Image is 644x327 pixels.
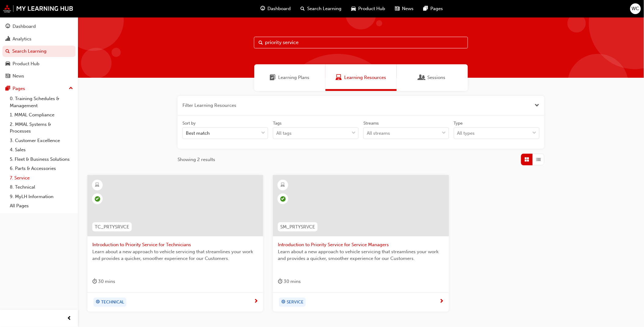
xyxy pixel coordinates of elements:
span: Introduction to Priority Service for Technicians [92,241,258,248]
span: news-icon [395,5,400,13]
span: pages-icon [424,5,428,13]
span: next-icon [440,299,444,304]
span: next-icon [254,299,258,304]
span: news-icon [6,73,10,79]
a: 9. MyLH Information [7,192,75,201]
span: List [536,156,541,163]
a: car-iconProduct Hub [347,2,390,15]
a: Product Hub [2,58,75,70]
a: 7. Service [7,173,75,183]
span: Search Learning [307,5,342,12]
button: WC [630,3,641,14]
span: car-icon [6,61,10,67]
a: Learning ResourcesLearning Resources [326,64,397,91]
button: DashboardAnalyticsSearch LearningProduct HubNews [2,20,75,83]
span: Sessions [428,74,446,81]
span: WC [632,5,639,12]
div: 30 mins [278,278,301,285]
span: down-icon [532,129,537,137]
span: Search [259,39,263,46]
div: Analytics [13,36,31,43]
a: search-iconSearch Learning [296,2,347,15]
a: 4. Sales [7,145,75,155]
a: SM_PRTYSRVCEIntroduction to Priority Service for Service ManagersLearn about a new approach to ve... [273,175,449,312]
a: Learning PlansLearning Plans [254,64,326,91]
div: All tags [276,130,292,137]
a: pages-iconPages [419,2,448,15]
span: search-icon [301,5,305,13]
span: Learning Plans [270,74,276,81]
img: mmal [3,5,73,13]
span: Sessions [419,74,425,81]
a: 3. Customer Excellence [7,136,75,145]
a: Search Learning [2,46,75,57]
span: target-icon [281,298,285,306]
span: Grid [525,156,529,163]
input: Search... [254,37,468,48]
a: SessionsSessions [397,64,468,91]
span: SERVICE [287,299,304,306]
span: target-icon [96,298,100,306]
a: Analytics [2,33,75,45]
div: Type [454,120,463,126]
div: Best match [186,130,210,137]
button: Pages [2,83,75,94]
span: guage-icon [6,24,10,29]
span: down-icon [351,129,356,137]
a: Dashboard [2,21,75,32]
div: All types [457,130,475,137]
span: down-icon [261,129,265,137]
a: 6. Parts & Accessories [7,164,75,173]
div: News [13,73,24,80]
span: learningRecordVerb_PASS-icon [280,196,286,202]
span: Introduction to Priority Service for Service Managers [278,241,444,248]
span: Showing 2 results [178,156,215,163]
a: 1. MMAL Compliance [7,110,75,120]
span: pages-icon [6,86,10,92]
div: Dashboard [13,23,36,30]
a: 0. Training Schedules & Management [7,94,75,110]
span: learningResourceType_ELEARNING-icon [281,181,285,189]
span: Pages [431,5,443,12]
span: learningRecordVerb_PASS-icon [95,196,100,202]
span: guage-icon [261,5,265,13]
div: Sort by [182,120,196,126]
span: TC_PRTYSRVCE [95,224,129,231]
a: guage-iconDashboard [256,2,296,15]
div: Product Hub [13,60,39,67]
span: News [402,5,414,12]
span: Learn about a new approach to vehicle servicing that streamlines your work and provides a quicker... [278,248,444,262]
label: tagOptions [273,120,359,139]
button: Close the filter [535,102,539,109]
span: Learning Resources [344,74,386,81]
a: All Pages [7,201,75,211]
span: Learning Plans [278,74,310,81]
span: chart-icon [6,36,10,42]
span: duration-icon [278,278,282,285]
div: 30 mins [92,278,115,285]
span: prev-icon [67,315,72,322]
span: Learn about a new approach to vehicle servicing that streamlines your work and provides a quicker... [92,248,258,262]
div: Streams [363,120,379,126]
a: 2. MMAL Systems & Processes [7,120,75,136]
span: duration-icon [92,278,97,285]
a: 8. Technical [7,182,75,192]
div: Pages [13,85,25,92]
span: SM_PRTYSRVCE [280,224,315,231]
span: down-icon [442,129,446,137]
div: All streams [367,130,390,137]
span: learningResourceType_ELEARNING-icon [95,181,100,189]
span: search-icon [6,49,10,54]
span: Learning Resources [336,74,342,81]
a: news-iconNews [390,2,419,15]
a: News [2,70,75,82]
span: Dashboard [268,5,291,12]
span: Product Hub [359,5,385,12]
span: up-icon [69,85,73,92]
a: TC_PRTYSRVCEIntroduction to Priority Service for TechniciansLearn about a new approach to vehicle... [87,175,263,312]
span: car-icon [351,5,356,13]
a: 5. Fleet & Business Solutions [7,155,75,164]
